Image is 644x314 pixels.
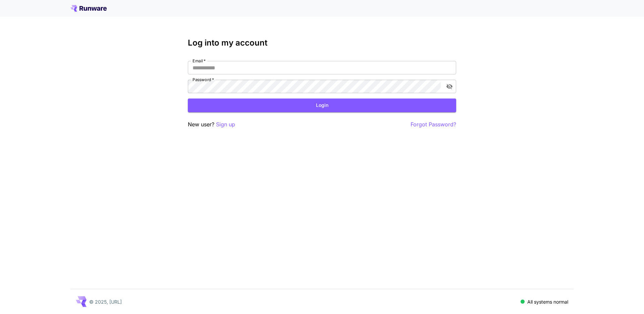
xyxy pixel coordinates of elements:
button: Forgot Password? [411,120,456,129]
label: Password [193,77,214,82]
label: Email [193,58,206,64]
button: Login [188,99,456,112]
h3: Log into my account [188,38,456,48]
button: Sign up [216,120,235,129]
p: © 2025, [URL] [89,298,122,305]
p: New user? [188,120,235,129]
p: All systems normal [527,298,568,305]
button: toggle password visibility [443,80,455,92]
